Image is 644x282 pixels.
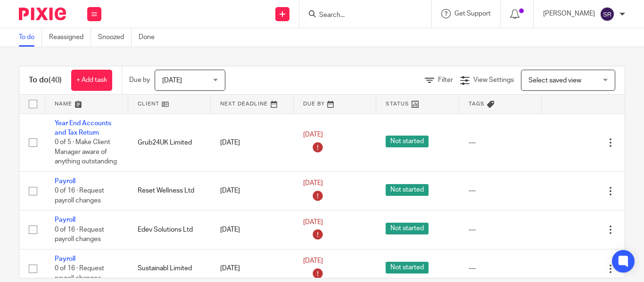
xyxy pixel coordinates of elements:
span: 0 of 16 · Request payroll changes [55,226,104,243]
span: [DATE] [303,132,323,138]
a: Payroll [55,178,75,185]
span: Not started [386,136,429,147]
td: Reset Wellness Ltd [128,171,211,210]
a: To do [19,28,42,47]
h1: To do [29,75,62,85]
span: 0 of 16 · Request payroll changes [55,265,104,282]
span: View Settings [473,77,514,83]
td: [DATE] [211,171,294,210]
a: + Add task [71,70,112,91]
p: [PERSON_NAME] [543,9,595,18]
td: [DATE] [211,210,294,249]
input: Search [318,11,403,20]
td: Grub24UK Limited [128,113,211,171]
span: (40) [49,76,62,84]
td: Edev Solutions Ltd [128,210,211,249]
div: --- [469,225,533,234]
div: --- [469,186,533,195]
img: svg%3E [600,7,615,22]
span: Get Support [454,10,491,17]
a: Snoozed [98,28,132,47]
div: --- [469,264,533,273]
span: Tags [469,101,485,106]
span: [DATE] [162,77,182,84]
a: Done [139,28,162,47]
a: Reassigned [49,28,91,47]
span: 0 of 5 · Make Client Manager aware of anything outstanding [55,139,117,165]
img: Pixie [19,8,66,20]
p: Due by [129,75,150,85]
span: Filter [438,77,453,83]
td: [DATE] [211,113,294,171]
span: 0 of 16 · Request payroll changes [55,187,104,204]
a: Year End Accounts and Tax Return [55,120,111,136]
span: Not started [386,262,429,274]
span: Not started [386,184,429,196]
span: [DATE] [303,258,323,264]
div: --- [469,138,533,147]
a: Payroll [55,256,75,262]
span: [DATE] [303,180,323,187]
span: Select saved view [528,77,581,84]
span: [DATE] [303,219,323,226]
span: Not started [386,223,429,234]
a: Payroll [55,217,75,223]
